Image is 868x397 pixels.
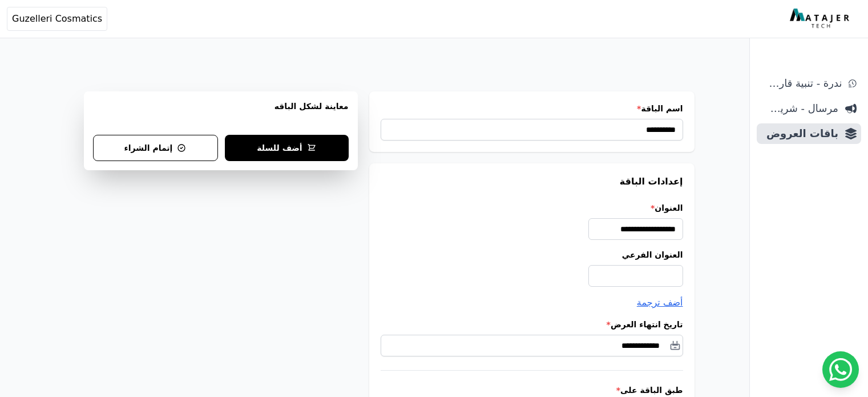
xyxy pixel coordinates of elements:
span: Guzelleri Cosmatics [12,12,102,26]
button: أضف ترجمة [637,296,683,310]
button: Guzelleri Cosmatics [7,7,107,31]
label: العنوان الفرعي [381,249,683,260]
label: اسم الباقة [381,103,683,114]
button: أضف للسلة [225,135,349,161]
label: العنوان [381,202,683,214]
label: تاريخ انتهاء العرض [381,319,683,330]
span: ندرة - تنبية قارب علي النفاذ [761,75,842,91]
label: طبق الباقة على [381,384,683,396]
span: مرسال - شريط دعاية [761,101,838,117]
img: MatajerTech Logo [790,9,852,29]
span: باقات العروض [761,126,838,142]
button: إتمام الشراء [93,135,218,161]
h3: إعدادات الباقة [381,175,683,189]
h3: معاينة لشكل الباقه [93,101,349,126]
span: أضف ترجمة [637,297,683,308]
